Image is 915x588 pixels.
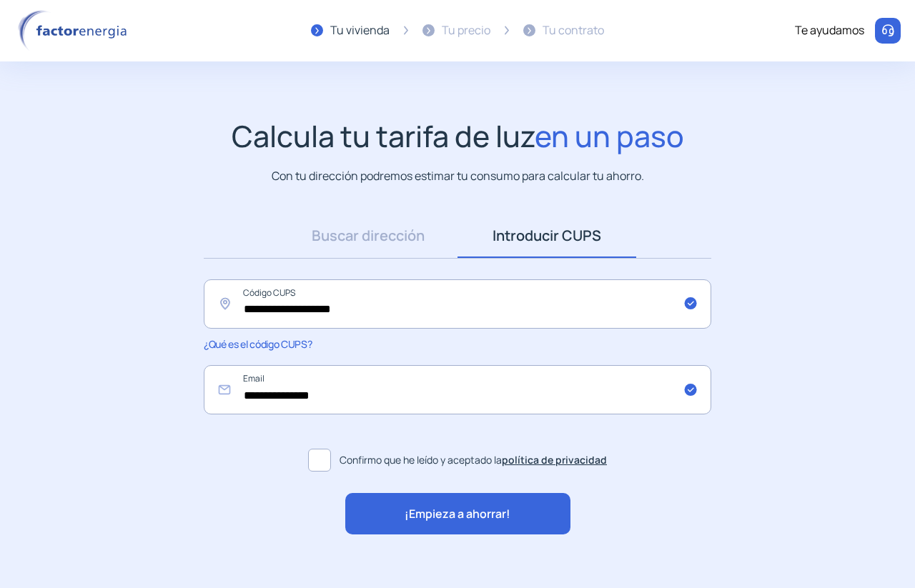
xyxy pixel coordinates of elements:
[442,21,490,40] div: Tu precio
[457,214,636,258] a: Introducir CUPS
[232,119,684,154] h1: Calcula tu tarifa de luz
[543,21,604,40] div: Tu contrato
[881,24,895,38] img: llamar
[535,116,684,156] span: en un paso
[272,167,644,185] p: Con tu dirección podremos estimar tu consumo para calcular tu ahorro.
[340,452,607,468] span: Confirmo que he leído y aceptado la
[405,505,510,524] span: ¡Empieza a ahorrar!
[795,21,864,40] div: Te ayudamos
[204,337,312,351] span: ¿Qué es el código CUPS?
[502,453,607,467] a: política de privacidad
[330,21,390,40] div: Tu vivienda
[279,214,457,258] a: Buscar dirección
[14,10,136,51] img: logo factor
